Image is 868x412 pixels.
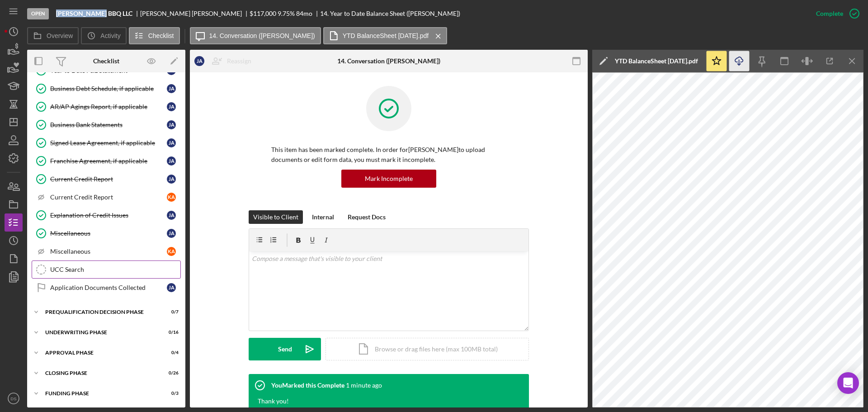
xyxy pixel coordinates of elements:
button: Complete [807,5,863,23]
a: Explanation of Credit IssuesJA [32,206,181,224]
a: Current Credit ReportKA [32,188,181,206]
a: Current Credit ReportJA [32,170,181,188]
b: [PERSON_NAME] BBQ LLC [56,10,132,17]
a: Business Debt Schedule, if applicableJA [32,80,181,98]
div: Miscellaneous [50,248,167,255]
div: 0 / 16 [162,330,179,335]
label: Activity [100,32,120,39]
div: Mark Incomplete [365,170,413,188]
a: UCC Search [32,260,181,279]
div: 84 mo [296,10,312,17]
div: Closing Phase [45,370,156,376]
button: Internal [307,210,339,224]
div: AR/AP Agings Report, if applicable [50,103,167,110]
div: 0 / 4 [162,350,179,355]
div: Current Credit Report [50,194,167,201]
div: Reassign [227,52,251,70]
div: 0 / 3 [162,391,179,396]
div: J A [167,156,176,166]
div: Send [278,338,292,360]
div: K A [167,193,176,202]
button: Mark Incomplete [341,170,436,188]
button: YTD BalanceSheet [DATE].pdf [323,27,447,44]
div: Visible to Client [253,210,298,224]
div: J A [194,56,204,66]
a: AR/AP Agings Report, if applicableJA [32,98,181,116]
div: Internal [312,210,334,224]
div: Open [27,8,49,19]
div: Checklist [93,57,119,65]
div: Complete [816,5,843,23]
label: 14. Conversation ([PERSON_NAME]) [209,32,315,39]
div: J A [167,283,176,292]
div: Signed Lease Agreement, if applicable [50,139,167,147]
label: Overview [47,32,73,39]
div: J A [167,175,176,184]
div: Explanation of Credit Issues [50,212,167,219]
div: J A [167,120,176,129]
div: Approval Phase [45,350,156,355]
button: Activity [81,27,126,44]
div: Request Docs [348,210,386,224]
div: Application Documents Collected [50,284,167,291]
div: Business Bank Statements [50,121,167,128]
div: J A [167,138,176,147]
label: Checklist [148,32,174,39]
button: Request Docs [343,210,390,224]
a: MiscellaneousJA [32,224,181,242]
a: Business Bank StatementsJA [32,116,181,134]
div: YTD BalanceSheet [DATE].pdf [615,57,698,65]
button: JAReassign [190,52,260,70]
text: DS [10,396,16,401]
div: J A [167,102,176,111]
button: Send [249,338,321,360]
div: [PERSON_NAME] [PERSON_NAME] [140,10,250,17]
div: 0 / 26 [162,370,179,376]
div: 14. Conversation ([PERSON_NAME]) [337,57,440,65]
div: 9.75 % [278,10,295,17]
div: Prequalification Decision Phase [45,309,156,315]
a: Signed Lease Agreement, if applicableJA [32,134,181,152]
button: Visible to Client [249,210,303,224]
div: Current Credit Report [50,175,167,183]
div: J A [167,229,176,238]
button: 14. Conversation ([PERSON_NAME]) [190,27,321,44]
div: Miscellaneous [50,230,167,237]
label: YTD BalanceSheet [DATE].pdf [343,32,429,39]
div: Open Intercom Messenger [837,372,859,394]
a: Franchise Agreement, if applicableJA [32,152,181,170]
div: J A [167,84,176,93]
button: Overview [27,27,79,44]
div: You Marked this Complete [271,382,344,389]
div: 14. Year to Date Balance Sheet ([PERSON_NAME]) [320,10,460,17]
div: UCC Search [50,266,180,273]
button: Checklist [129,27,180,44]
div: Franchise Agreement, if applicable [50,157,167,165]
div: 0 / 7 [162,309,179,315]
div: J A [167,211,176,220]
div: Funding Phase [45,391,156,396]
span: $117,000 [250,9,276,17]
div: Thank you! [258,397,289,406]
a: MiscellaneousKA [32,242,181,260]
time: 2025-09-24 22:19 [346,382,382,389]
a: Application Documents CollectedJA [32,279,181,297]
div: Underwriting Phase [45,330,156,335]
div: Business Debt Schedule, if applicable [50,85,167,92]
div: K A [167,247,176,256]
button: DS [5,389,23,407]
p: This item has been marked complete. In order for [PERSON_NAME] to upload documents or edit form d... [271,145,506,165]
